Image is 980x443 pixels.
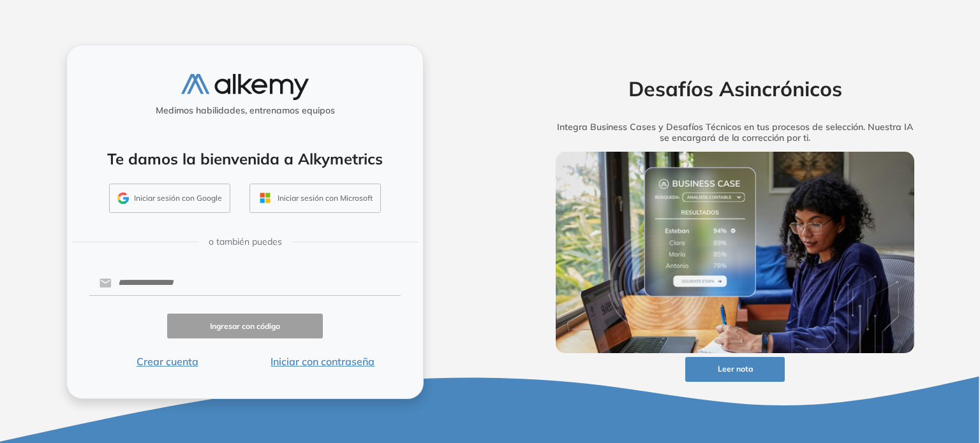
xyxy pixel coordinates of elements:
[258,191,272,205] img: OUTLOOK_ICON
[181,74,309,100] img: logo-alkemy
[167,314,323,338] button: Ingresar con código
[245,354,401,369] button: Iniciar con contraseña
[89,354,245,369] button: Crear cuenta
[84,150,406,168] h4: Te damos la bienvenida a Alkymetrics
[209,235,282,249] span: o también puedes
[916,382,980,443] iframe: Chat Widget
[249,184,381,213] button: Iniciar sesión con Microsoft
[72,105,418,116] h5: Medimos habilidades, entrenamos equipos
[556,152,914,353] img: img-more-info
[536,76,934,101] h2: Desafíos Asincrónicos
[109,184,230,213] button: Iniciar sesión con Google
[536,122,934,143] h5: Integra Business Cases y Desafíos Técnicos en tus procesos de selección. Nuestra IA se encargará ...
[685,357,785,382] button: Leer nota
[117,192,129,204] img: GMAIL_ICON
